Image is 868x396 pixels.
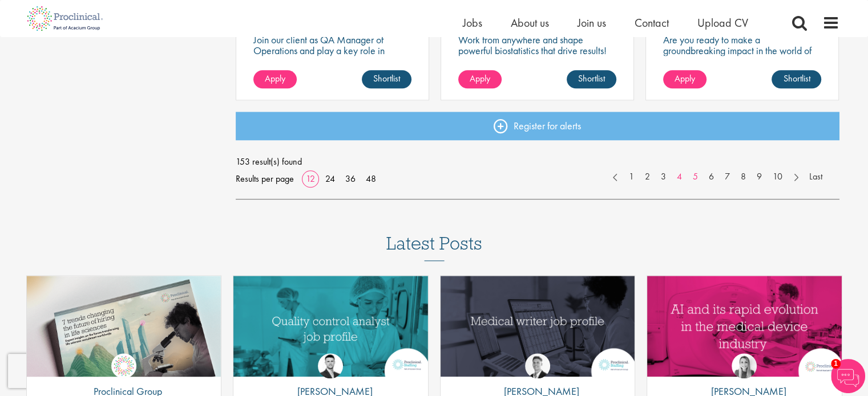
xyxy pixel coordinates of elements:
a: 36 [341,173,360,185]
img: Hannah Burke [732,353,757,378]
a: Upload CV [697,15,748,30]
a: 9 [751,170,768,183]
a: Register for alerts [236,112,839,140]
img: Joshua Godden [318,353,343,378]
a: 1 [623,170,640,183]
a: 24 [321,173,339,185]
a: Apply [663,70,706,88]
h3: Latest Posts [386,234,482,261]
span: Apply [470,72,490,84]
a: Shortlist [362,70,411,88]
a: 10 [767,170,788,183]
img: Proclinical Group [111,353,136,378]
img: Chatbot [831,359,865,393]
a: 8 [735,170,752,183]
span: 153 result(s) found [236,153,839,170]
a: 3 [655,170,672,183]
a: 6 [703,170,720,183]
iframe: reCAPTCHA [8,354,154,388]
a: Join us [578,15,606,30]
p: Join our client as QA Manager of Operations and play a key role in maintaining top-tier quality s... [253,34,411,67]
a: Apply [458,70,502,88]
a: Contact [635,15,669,30]
a: 4 [671,170,688,183]
a: Jobs [463,15,482,30]
a: About us [511,15,549,30]
a: 5 [687,170,704,183]
a: 12 [302,173,319,185]
a: Shortlist [567,70,616,88]
img: Medical writer job profile [441,276,635,377]
a: Link to a post [233,276,428,377]
a: Link to a post [647,276,842,377]
span: Results per page [236,170,294,187]
span: Apply [675,72,695,84]
a: Link to a post [441,276,635,377]
a: Shortlist [772,70,821,88]
img: AI and Its Impact on the Medical Device Industry | Proclinical [647,276,842,377]
a: Last [804,170,828,183]
a: 2 [639,170,656,183]
img: George Watson [525,353,550,378]
a: 48 [362,173,380,185]
a: Apply [253,70,297,88]
span: Apply [265,72,285,84]
img: Proclinical: Life sciences hiring trends report 2025 [27,276,221,385]
a: 7 [719,170,736,183]
span: 1 [831,359,841,369]
img: quality control analyst job profile [233,276,428,377]
a: Link to a post [27,276,221,377]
